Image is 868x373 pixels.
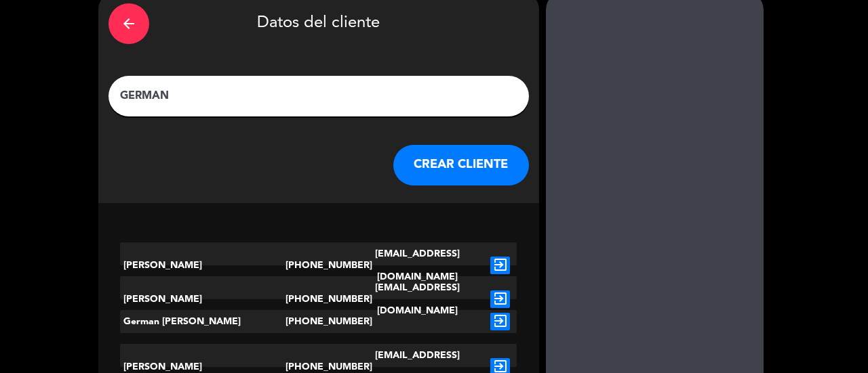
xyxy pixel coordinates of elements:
[490,313,510,330] i: exit_to_app
[285,310,352,333] div: [PHONE_NUMBER]
[119,87,519,106] input: Escriba nombre, correo electrónico o número de teléfono...
[285,242,352,288] div: [PHONE_NUMBER]
[120,310,285,333] div: German [PERSON_NAME]
[490,290,510,308] i: exit_to_app
[351,242,484,288] div: [EMAIL_ADDRESS][DOMAIN_NAME]
[120,276,285,322] div: [PERSON_NAME]
[120,242,285,288] div: [PERSON_NAME]
[351,276,484,322] div: [EMAIL_ADDRESS][DOMAIN_NAME]
[393,145,529,185] button: CREAR CLIENTE
[285,276,352,322] div: [PHONE_NUMBER]
[121,16,137,32] i: arrow_back
[490,257,510,274] i: exit_to_app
